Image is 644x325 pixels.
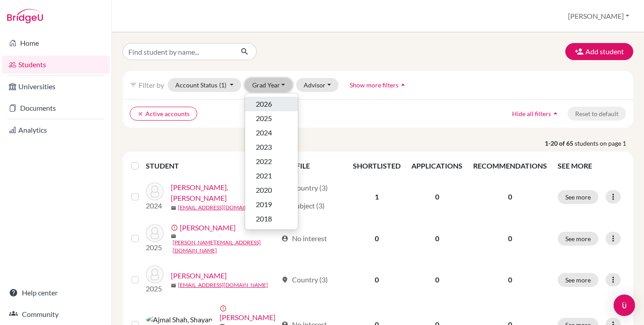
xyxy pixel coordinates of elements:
[256,142,272,152] span: 2023
[245,97,298,111] button: 2026
[168,78,241,92] button: Account Status(1)
[178,281,268,289] a: [EMAIL_ADDRESS][DOMAIN_NAME]
[245,140,298,154] button: 2023
[614,295,635,316] div: Open Intercom Messenger
[256,185,272,195] span: 2020
[281,235,288,242] span: account_circle
[504,107,568,121] button: Hide all filtersarrow_drop_up
[564,8,633,25] button: [PERSON_NAME]
[281,274,328,285] div: Country (3)
[473,191,547,202] p: 0
[146,314,212,325] img: Ajmal Shah, Shayan
[256,99,272,109] span: 2026
[473,233,547,244] p: 0
[220,305,229,312] span: error_outline
[146,242,164,253] p: 2025
[245,78,293,92] button: Grad Year
[551,109,560,118] i: arrow_drop_up
[220,312,275,323] a: [PERSON_NAME]
[2,121,110,139] a: Analytics
[146,200,164,211] p: 2024
[171,270,227,281] a: [PERSON_NAME]
[256,156,272,167] span: 2022
[406,260,468,299] td: 0
[146,224,164,242] img: Abdullah, Muhammad
[473,274,547,285] p: 0
[219,81,226,89] span: (1)
[130,107,197,121] button: clearActive accounts
[281,182,328,193] div: Country (3)
[276,155,347,177] th: PROFILE
[7,9,43,23] img: Bridge-U
[245,197,298,212] button: 2019
[130,81,137,88] i: filter_list
[256,127,272,138] span: 2024
[406,217,468,260] td: 0
[123,43,233,60] input: Find student by name...
[2,305,110,323] a: Community
[178,204,268,212] a: [EMAIL_ADDRESS][DOMAIN_NAME]
[171,283,176,288] span: mail
[281,200,325,211] div: Subject (3)
[245,154,298,169] button: 2022
[565,43,633,60] button: Add student
[347,217,406,260] td: 0
[575,139,633,148] span: students on page 1
[146,265,164,283] img: Ahmer, Aizza
[2,34,110,52] a: Home
[256,199,272,210] span: 2019
[146,283,164,294] p: 2025
[173,238,278,255] a: [PERSON_NAME][EMAIL_ADDRESS][DOMAIN_NAME]
[468,155,552,177] th: RECOMMENDATIONS
[245,183,298,197] button: 2020
[398,80,407,89] i: arrow_drop_up
[558,232,598,246] button: See more
[342,78,415,92] button: Show more filtersarrow_drop_up
[2,99,110,117] a: Documents
[171,234,176,239] span: mail
[296,78,339,92] button: Advisor
[171,182,278,204] a: [PERSON_NAME], [PERSON_NAME]
[545,139,575,148] strong: 1-20 of 65
[171,205,176,211] span: mail
[171,224,180,231] span: error_outline
[347,177,406,217] td: 1
[245,126,298,140] button: 2024
[558,273,598,287] button: See more
[2,56,110,74] a: Students
[406,155,468,177] th: APPLICATIONS
[406,177,468,217] td: 0
[2,78,110,95] a: Universities
[180,222,236,233] a: [PERSON_NAME]
[139,81,164,89] span: Filter by
[245,169,298,183] button: 2021
[256,213,272,224] span: 2018
[552,155,630,177] th: SEE MORE
[281,233,327,244] div: No interest
[146,182,164,200] img: Aamir, Ardavan
[245,93,298,230] div: Grad Year
[558,190,598,204] button: See more
[137,111,144,117] i: clear
[281,276,288,283] span: location_on
[568,107,626,121] button: Reset to default
[245,212,298,226] button: 2018
[347,260,406,299] td: 0
[2,284,110,302] a: Help center
[347,155,406,177] th: SHORTLISTED
[146,155,276,177] th: STUDENT
[256,170,272,181] span: 2021
[350,81,398,89] span: Show more filters
[245,111,298,126] button: 2025
[512,110,551,117] span: Hide all filters
[256,113,272,124] span: 2025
